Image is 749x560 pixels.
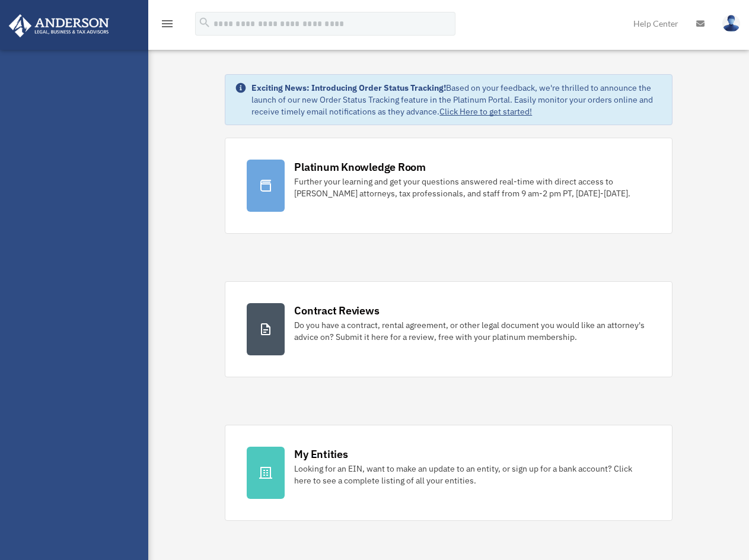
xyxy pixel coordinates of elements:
[160,21,174,31] a: menu
[294,463,650,486] div: Looking for an EIN, want to make an update to an entity, or sign up for a bank account? Click her...
[294,160,426,174] div: Platinum Knowledge Room
[294,447,348,462] div: My Entities
[251,82,662,117] div: Based on your feedback, we're thrilled to announce the launch of our new Order Status Tracking fe...
[225,138,672,234] a: Platinum Knowledge Room Further your learning and get your questions answered real-time with dire...
[198,16,211,29] i: search
[225,425,672,521] a: My Entities Looking for an EIN, want to make an update to an entity, or sign up for a bank accoun...
[294,303,379,318] div: Contract Reviews
[5,14,113,37] img: Anderson Advisors Platinum Portal
[225,281,672,377] a: Contract Reviews Do you have a contract, rental agreement, or other legal document you would like...
[160,17,174,31] i: menu
[294,176,650,199] div: Further your learning and get your questions answered real-time with direct access to [PERSON_NAM...
[294,319,650,343] div: Do you have a contract, rental agreement, or other legal document you would like an attorney's ad...
[722,15,740,32] img: User Pic
[251,82,446,93] strong: Exciting News: Introducing Order Status Tracking!
[439,106,532,117] a: Click Here to get started!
